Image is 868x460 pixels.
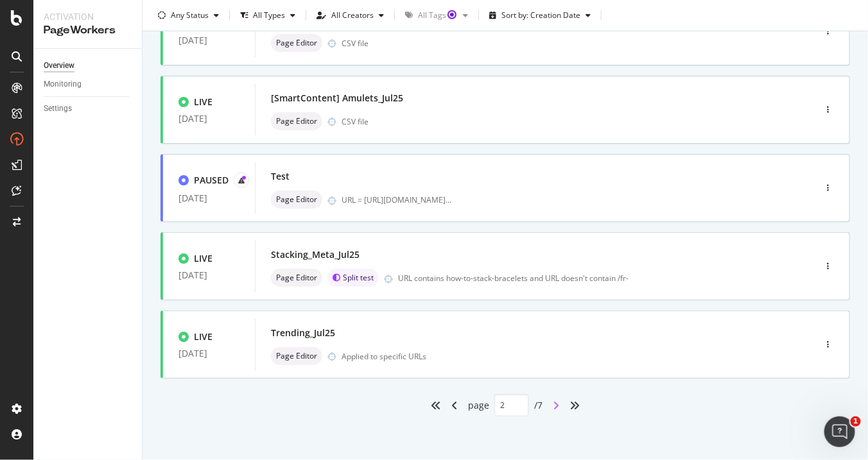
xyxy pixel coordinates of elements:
[271,170,290,183] div: Test
[44,23,132,38] div: PageWorkers
[44,10,132,23] div: Activation
[271,327,335,339] div: Trending_Jul25
[426,395,446,416] div: angles-left
[276,117,317,125] span: Page Editor
[44,59,74,72] div: Overview
[178,193,239,203] div: [DATE]
[44,102,133,115] a: Settings
[178,35,239,46] div: [DATE]
[253,12,285,19] div: All Types
[342,116,369,127] div: CSV file
[501,12,580,19] div: Sort by: Creation Date
[327,269,379,287] div: brand label
[342,351,426,362] div: Applied to specific URLs
[446,194,451,205] span: ...
[178,114,239,124] div: [DATE]
[398,273,760,284] div: URL contains how-to-stack-bracelets and URL doesn't contain /fr-
[851,416,861,427] span: 1
[342,38,369,49] div: CSV file
[824,416,855,447] iframe: Intercom live chat
[276,196,317,203] span: Page Editor
[194,330,213,343] div: LIVE
[276,352,317,360] span: Page Editor
[178,348,239,359] div: [DATE]
[564,395,585,416] div: angles-right
[235,5,300,26] button: All Types
[446,395,463,416] div: angle-left
[153,5,224,26] button: Any Status
[44,102,72,115] div: Settings
[418,12,458,19] div: All Tags
[194,252,213,265] div: LIVE
[194,96,213,108] div: LIVE
[311,5,389,26] button: All Creators
[446,9,458,21] div: Tooltip anchor
[271,112,322,130] div: neutral label
[178,270,239,280] div: [DATE]
[342,194,451,205] div: URL = [URL][DOMAIN_NAME]
[44,78,133,91] a: Monitoring
[548,395,564,416] div: angle-right
[468,394,542,416] div: page / 7
[44,59,133,72] a: Overview
[343,274,374,282] span: Split test
[276,274,317,282] span: Page Editor
[271,191,322,209] div: neutral label
[271,34,322,52] div: neutral label
[331,12,374,19] div: All Creators
[171,12,209,19] div: Any Status
[271,347,322,365] div: neutral label
[194,174,229,187] div: PAUSED
[400,5,473,26] button: All TagsTooltip anchor
[484,5,596,26] button: Sort by: Creation Date
[44,78,82,91] div: Monitoring
[271,248,360,261] div: Stacking_Meta_Jul25
[271,92,403,105] div: [SmartContent] Amulets_Jul25
[271,269,322,287] div: neutral label
[276,39,317,47] span: Page Editor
